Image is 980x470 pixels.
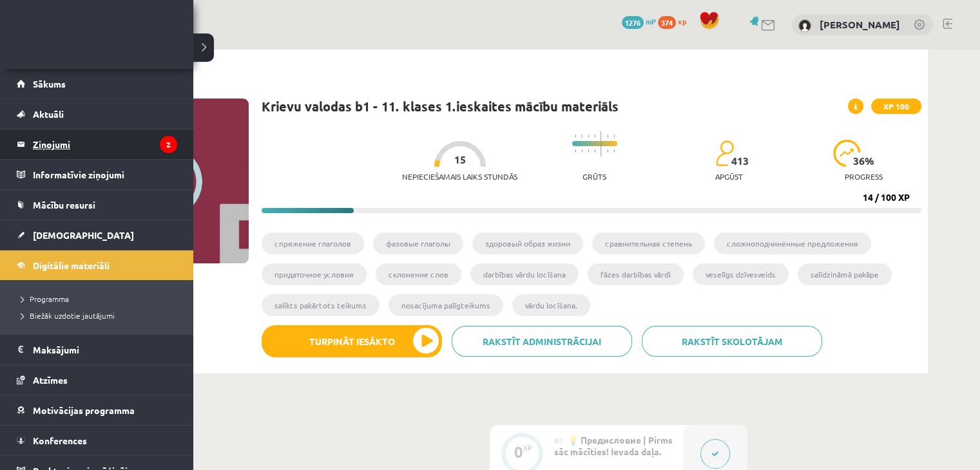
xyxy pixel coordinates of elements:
[262,99,619,114] h1: Krievu valodas b1 - 11. klases 1.ieskaites mācību materiāls
[16,294,69,304] span: Programma
[262,263,367,285] li: придаточное условия
[646,16,656,26] span: mP
[389,294,503,316] li: nosacījuma palīgteikums
[607,135,608,138] img: icon-short-line-57e1e144782c952c97e751825c79c345078a6d821885a25fce030b3d8c18986b.svg
[693,263,789,285] li: veselīgs dzīvesveids
[715,140,734,167] img: students-c634bb4e5e11cddfef0936a35e636f08e4e9abd3cc4e673bd6f9a4125e45ecb1.svg
[262,232,364,254] li: cпряжение глаголов
[402,172,517,181] p: Nepieciešamais laiks stundās
[820,18,900,31] a: [PERSON_NAME]
[714,232,871,254] li: сложноподчинённые предложения
[14,23,117,55] a: Rīgas 1. Tālmācības vidusskola
[16,310,115,321] span: Biežāk uzdotie jautājumi
[262,325,442,357] button: Turpināt iesākto
[33,108,64,120] span: Aktuāli
[17,220,177,250] a: [DEMOGRAPHIC_DATA]
[33,374,68,386] span: Atzīmes
[581,149,582,153] img: icon-short-line-57e1e144782c952c97e751825c79c345078a6d821885a25fce030b3d8c18986b.svg
[554,435,564,446] span: #1
[33,129,177,159] legend: Ziņojumi
[160,136,177,153] i: 2
[575,135,576,138] img: icon-short-line-57e1e144782c952c97e751825c79c345078a6d821885a25fce030b3d8c18986b.svg
[17,190,177,220] a: Mācību resursi
[798,19,811,32] img: Marta Laķe
[658,16,693,26] a: 374 xp
[373,232,463,254] li: фазовые глаголы
[33,199,95,211] span: Mācību resursi
[594,135,595,138] img: icon-short-line-57e1e144782c952c97e751825c79c345078a6d821885a25fce030b3d8c18986b.svg
[376,263,461,285] li: склонение слов
[715,172,743,181] p: apgūst
[17,69,177,99] a: Sākums
[592,232,705,254] li: сравнительная степень
[588,135,589,138] img: icon-short-line-57e1e144782c952c97e751825c79c345078a6d821885a25fce030b3d8c18986b.svg
[613,135,615,138] img: icon-short-line-57e1e144782c952c97e751825c79c345078a6d821885a25fce030b3d8c18986b.svg
[613,149,615,153] img: icon-short-line-57e1e144782c952c97e751825c79c345078a6d821885a25fce030b3d8c18986b.svg
[853,155,875,167] span: 36 %
[470,263,579,285] li: darbības vārdu locīšana
[17,99,177,129] a: Aktuāli
[642,326,822,357] a: Rakstīt skolotājam
[17,365,177,395] a: Atzīmes
[622,16,644,29] span: 1276
[678,16,686,26] span: xp
[600,131,602,156] img: icon-long-line-d9ea69661e0d244f92f715978eff75569469978d946b2353a9bb055b3ed8787d.svg
[33,259,110,271] span: Digitālie materiāli
[33,229,134,241] span: [DEMOGRAPHIC_DATA]
[17,160,177,189] a: Informatīvie ziņojumi
[845,172,883,181] p: progress
[871,99,921,114] span: XP 100
[33,435,87,446] span: Konferences
[658,16,676,29] span: 374
[33,78,66,89] span: Sākums
[17,335,177,364] a: Maksājumi
[523,444,532,451] div: XP
[833,140,861,167] img: icon-progress-161ccf0a02000e728c5f80fcf4c31c7af3da0e1684b2b1d7c360e028c24a22f1.svg
[33,335,177,364] legend: Maksājumi
[452,326,632,357] a: Rakstīt administrācijai
[33,404,135,416] span: Motivācijas programma
[607,149,608,153] img: icon-short-line-57e1e144782c952c97e751825c79c345078a6d821885a25fce030b3d8c18986b.svg
[17,395,177,425] a: Motivācijas programma
[575,149,576,153] img: icon-short-line-57e1e144782c952c97e751825c79c345078a6d821885a25fce030b3d8c18986b.svg
[554,434,673,457] span: 💡 Предисловие | Pirms sāc mācīties! Ievada daļa.
[798,263,892,285] li: salīdzināmā pakāpe
[581,135,582,138] img: icon-short-line-57e1e144782c952c97e751825c79c345078a6d821885a25fce030b3d8c18986b.svg
[17,250,177,280] a: Digitālie materiāli
[588,263,684,285] li: fāzes darbības vārdi
[16,293,180,305] a: Programma
[262,294,380,316] li: salikts pakārtots teikums
[731,155,749,167] span: 413
[512,294,590,316] li: vārdu locīšana.
[622,16,656,26] a: 1276 mP
[16,310,180,321] a: Biežāk uzdotie jautājumi
[588,149,589,153] img: icon-short-line-57e1e144782c952c97e751825c79c345078a6d821885a25fce030b3d8c18986b.svg
[594,149,595,153] img: icon-short-line-57e1e144782c952c97e751825c79c345078a6d821885a25fce030b3d8c18986b.svg
[514,446,523,458] div: 0
[454,154,466,165] span: 15
[472,232,583,254] li: здоровый образ жизни
[17,426,177,455] a: Konferences
[582,172,606,181] p: Grūts
[17,129,177,159] a: Ziņojumi2
[33,160,177,189] legend: Informatīvie ziņojumi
